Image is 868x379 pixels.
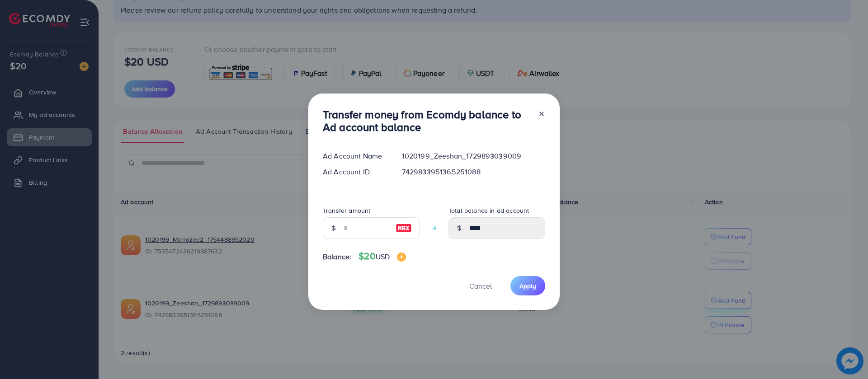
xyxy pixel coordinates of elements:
span: Apply [519,281,536,290]
h3: Transfer money from Ecomdy balance to Ad account balance [323,108,531,134]
div: 7429833951365251088 [395,167,552,177]
h4: $20 [359,251,406,262]
div: Ad Account Name [316,151,395,161]
div: 1020199_Zeeshan_1729893039009 [395,151,552,161]
img: image [396,223,412,234]
label: Transfer amount [323,206,370,215]
div: Ad Account ID [316,167,395,177]
img: image [397,253,406,262]
span: Balance: [323,252,351,262]
label: Total balance in ad account [448,206,529,215]
button: Apply [510,276,545,295]
span: Cancel [469,281,492,291]
span: USD [376,252,390,262]
button: Cancel [458,276,503,295]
